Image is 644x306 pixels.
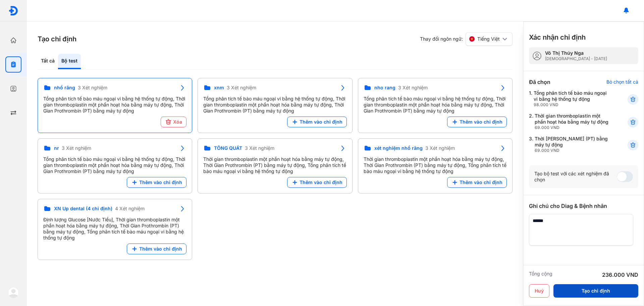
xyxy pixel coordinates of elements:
div: Ghi chú cho Diag & Bệnh nhân [529,202,638,210]
span: nho rang [374,85,395,91]
button: Thêm vào chỉ định [127,177,186,188]
span: 3 Xét nghiệm [398,85,428,91]
span: Thêm vào chỉ định [300,119,342,125]
div: Đã chọn [529,78,550,86]
div: Võ Thị Thúy Nga [545,50,607,56]
div: 2. [529,113,611,130]
div: 69.000 VND [535,125,611,130]
div: Tổng phân tích tế bào máu ngoại vi bằng hệ thống tự động, Thời gian thromboplastin một phần hoạt ... [43,96,186,114]
span: 4 Xét nghiệm [115,206,145,212]
button: Thêm vào chỉ định [287,177,347,188]
button: Thêm vào chỉ định [127,244,186,254]
span: 3 Xét nghiệm [425,145,455,151]
span: Thêm vào chỉ định [139,246,182,252]
span: TỔNG QUÁT [214,145,242,151]
button: Thêm vào chỉ định [447,117,507,127]
button: Thêm vào chỉ định [287,117,347,127]
h3: Tạo chỉ định [38,34,76,44]
div: Thời gian thromboplastin một phần hoạt hóa bằng máy tự động, Thời Gian Prothrombin (PT) bằng máy ... [364,156,507,174]
div: 1. [529,90,611,107]
span: Thêm vào chỉ định [460,179,502,185]
h3: Xác nhận chỉ định [529,33,586,42]
span: nhổ răng [54,85,75,91]
img: logo [8,287,19,298]
div: [DEMOGRAPHIC_DATA] - [DATE] [545,56,607,61]
div: Thời [PERSON_NAME] (PT) bằng máy tự động [535,136,611,153]
div: Thay đổi ngôn ngữ: [420,32,513,46]
span: nr [54,145,59,151]
div: Tạo bộ test với các xét nghiệm đã chọn [534,171,617,183]
div: 3. [529,136,611,153]
div: Bộ test [58,54,81,69]
span: xét nghiệm nhổ răng [374,145,423,151]
div: Tổng phân tích tế bào máu ngoại vi bằng hệ thống tự động [534,90,611,107]
div: Tổng phân tích tế bào máu ngoại vi bằng hệ thống tự động, Thời gian thromboplastin một phần hoạt ... [364,96,507,114]
span: Thêm vào chỉ định [300,179,342,185]
span: Thêm vào chỉ định [139,179,182,185]
div: Tổng phân tích tế bào máu ngoại vi bằng hệ thống tự động, Thời gian thromboplastin một phần hoạt ... [203,96,346,114]
button: Tạo chỉ định [553,284,638,298]
span: Xóa [173,119,182,125]
div: 69.000 VND [535,148,611,153]
span: 3 Xét nghiệm [245,145,274,151]
span: xnm [214,85,224,91]
div: Tổng phân tích tế bào máu ngoại vi bằng hệ thống tự động, Thời gian thromboplastin một phần hoạt ... [43,156,186,174]
span: 3 Xét nghiệm [78,85,107,91]
button: Thêm vào chỉ định [447,177,507,188]
div: Định lượng Glucose [Nước Tiểu], Thời gian thromboplastin một phần hoạt hóa bằng máy tự động, Thời... [43,217,186,241]
span: XN Up dental (4 chỉ định) [54,206,112,212]
span: Thêm vào chỉ định [460,119,502,125]
button: Xóa [161,117,186,127]
span: 3 Xét nghiệm [62,145,91,151]
button: Huỷ [529,284,549,298]
div: Tổng cộng [529,271,552,279]
span: 3 Xét nghiệm [227,85,256,91]
div: Bỏ chọn tất cả [606,79,638,85]
div: Tất cả [38,54,58,69]
span: Tiếng Việt [477,36,500,42]
img: logo [8,6,18,16]
div: 98.000 VND [534,102,611,107]
div: Thời gian thromboplastin một phần hoạt hóa bằng máy tự động, Thời Gian Prothrombin (PT) bằng máy ... [203,156,346,174]
div: 236.000 VND [602,271,638,279]
div: Thời gian thromboplastin một phần hoạt hóa bằng máy tự động [535,113,611,130]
